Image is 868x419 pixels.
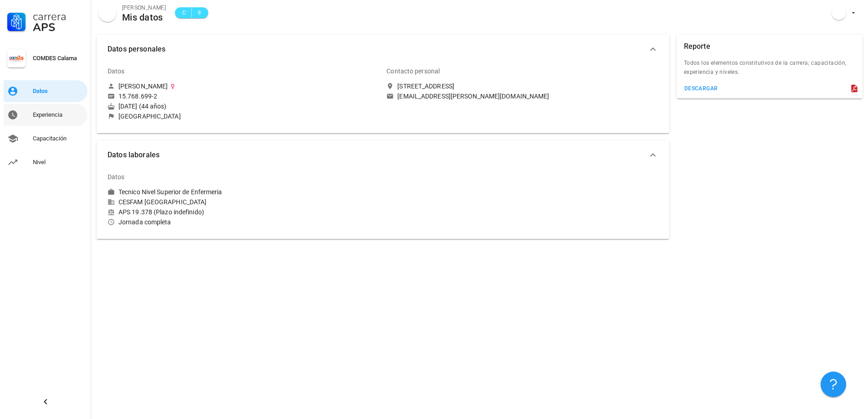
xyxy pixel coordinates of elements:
span: Datos personales [108,43,647,56]
a: Experiencia [4,104,87,126]
div: [GEOGRAPHIC_DATA] [118,112,181,120]
div: [PERSON_NAME] [122,3,166,12]
div: Experiencia [33,111,84,119]
div: avatar [98,4,117,22]
span: C [180,8,188,17]
div: COMDES Calama [33,55,84,62]
div: APS [33,22,84,33]
div: Capacitación [33,135,84,142]
div: APS 19.378 (Plazo indefinido) [108,208,379,216]
span: 9 [195,8,203,17]
div: CESFAM [GEOGRAPHIC_DATA] [108,198,379,206]
div: Todos los elementos constitutivos de la carrera; capacitación, experiencia y niveles. [677,58,863,82]
div: avatar [832,5,846,20]
button: Datos laborales [97,140,669,170]
div: Reporte [684,35,710,58]
a: [EMAIL_ADDRESS][PERSON_NAME][DOMAIN_NAME] [386,92,658,100]
div: Mis datos [122,12,166,22]
div: [DATE] (44 años) [108,102,379,110]
div: [PERSON_NAME] [118,82,168,90]
button: descargar [680,82,722,95]
div: Contacto personal [386,60,440,82]
div: Datos [33,88,84,95]
a: [STREET_ADDRESS] [386,82,658,90]
a: Capacitación [4,128,87,150]
div: [EMAIL_ADDRESS][PERSON_NAME][DOMAIN_NAME] [397,92,549,100]
a: Datos [4,80,87,102]
div: Datos [108,166,125,188]
a: Nivel [4,151,87,173]
div: Datos [108,60,125,82]
div: Carrera [33,11,84,22]
div: Tecnico Nivel Superior de Enfermeria [118,188,222,196]
span: Datos laborales [108,149,647,161]
div: descargar [684,85,718,92]
div: Jornada completa [108,218,379,226]
div: 15.768.699-2 [118,92,157,100]
div: Nivel [33,159,84,166]
button: Datos personales [97,35,669,64]
div: [STREET_ADDRESS] [397,82,454,90]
